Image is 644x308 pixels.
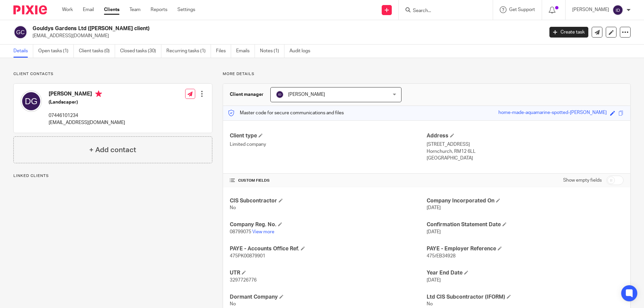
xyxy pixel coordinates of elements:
[289,45,315,58] a: Audit logs
[572,6,609,13] p: [PERSON_NAME]
[230,205,236,210] span: No
[230,230,251,234] span: 08799075
[549,27,588,38] a: Create task
[151,6,167,13] a: Reports
[228,110,344,116] p: Master code for secure communications and files
[38,45,74,58] a: Open tasks (1)
[427,197,624,204] h4: Company Incorporated On
[230,178,427,183] h4: CUSTOM FIELDS
[230,91,264,98] h3: Client manager
[104,6,119,13] a: Clients
[49,119,125,126] p: [EMAIL_ADDRESS][DOMAIN_NAME]
[230,221,427,228] h4: Company Reg. No.
[230,302,236,306] span: No
[427,221,624,228] h4: Confirmation Statement Date
[79,45,115,58] a: Client tasks (0)
[13,45,33,58] a: Details
[230,245,427,252] h4: PAYE - Accounts Office Ref.
[260,45,284,58] a: Notes (1)
[412,8,473,14] input: Search
[509,7,535,12] span: Get Support
[427,294,624,301] h4: Ltd CIS Subcontractor (IFORM)
[612,5,623,15] img: svg%3E
[95,90,102,97] i: Primary
[62,6,73,13] a: Work
[20,90,42,112] img: svg%3E
[83,6,94,13] a: Email
[230,278,257,283] span: 3297726776
[230,141,427,148] p: Limited company
[252,230,274,234] a: View more
[49,90,125,99] h4: [PERSON_NAME]
[427,254,455,258] span: 475/EB34928
[33,25,438,32] h2: Gouldys Gardens Ltd ([PERSON_NAME] client)
[427,269,624,276] h4: Year End Date
[89,145,136,155] h4: + Add contact
[33,33,539,39] p: [EMAIL_ADDRESS][DOMAIN_NAME]
[49,99,125,106] h5: (Landscaper)
[230,132,427,139] h4: Client type
[49,112,125,119] p: 07446101234
[427,141,624,148] p: [STREET_ADDRESS]
[177,6,195,13] a: Settings
[563,177,602,184] label: Show empty fields
[13,5,47,14] img: Pixie
[236,45,255,58] a: Emails
[13,173,212,179] p: Linked clients
[230,294,427,301] h4: Dormant Company
[230,254,265,258] span: 475PK00879901
[223,71,631,77] p: More details
[427,148,624,155] p: Hornchurch, RM12 6LL
[498,109,607,117] div: home-made-aquamarine-spotted-[PERSON_NAME]
[230,197,427,204] h4: CIS Subcontractor
[427,278,441,283] span: [DATE]
[120,45,161,58] a: Closed tasks (30)
[427,230,441,234] span: [DATE]
[276,90,284,99] img: svg%3E
[288,92,325,97] span: [PERSON_NAME]
[427,155,624,162] p: [GEOGRAPHIC_DATA]
[230,269,427,276] h4: UTR
[166,45,211,58] a: Recurring tasks (1)
[129,6,141,13] a: Team
[427,132,624,139] h4: Address
[13,71,212,77] p: Client contacts
[216,45,231,58] a: Files
[427,205,441,210] span: [DATE]
[13,25,28,39] img: svg%3E
[427,245,624,252] h4: PAYE - Employer Reference
[427,302,433,306] span: No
